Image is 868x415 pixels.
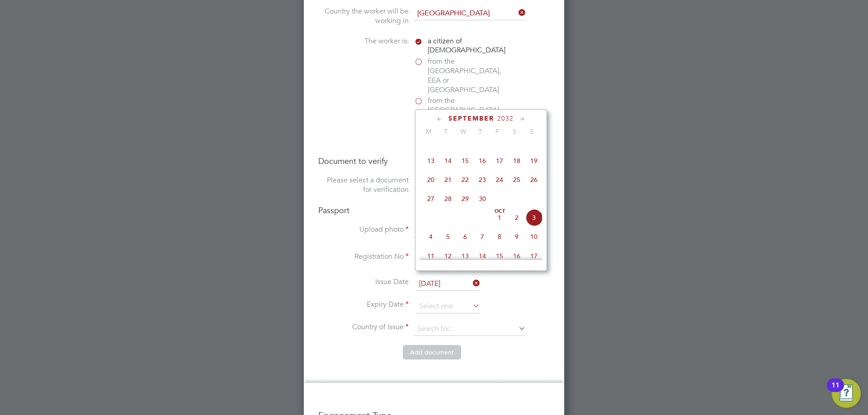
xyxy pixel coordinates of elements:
[491,209,508,214] span: Oct
[439,190,457,207] span: 28
[454,127,472,135] span: W
[457,190,474,207] span: 29
[506,127,523,135] span: S
[437,127,454,135] span: T
[474,247,491,265] span: 14
[422,247,439,265] span: 11
[428,96,505,134] span: from the [GEOGRAPHIC_DATA] or the [GEOGRAPHIC_DATA]
[318,37,409,46] label: The worker is:
[508,209,525,226] span: 2
[318,322,409,332] label: Country of Issue
[474,152,491,169] span: 16
[525,152,542,169] span: 19
[439,247,457,265] span: 12
[414,322,526,336] input: Search for...
[491,209,508,226] span: 1
[420,127,437,135] span: M
[448,115,494,122] span: September
[525,171,542,188] span: 26
[318,277,409,287] label: Issue Date
[439,171,457,188] span: 21
[416,277,480,291] input: Select one
[497,115,514,122] span: 2032
[439,228,457,245] span: 5
[422,228,439,245] span: 4
[474,171,491,188] span: 23
[422,152,439,169] span: 13
[472,127,489,135] span: T
[318,156,550,166] h4: Document to verify
[457,228,474,245] span: 6
[491,171,508,188] span: 24
[439,152,457,169] span: 14
[318,300,409,309] label: Expiry Date
[831,385,840,397] div: 11
[457,152,474,169] span: 15
[318,252,409,261] label: Registration No
[832,379,861,408] button: Open Resource Center, 11 new notifications
[318,225,409,234] label: Upload photo
[403,345,461,359] button: Add document
[474,228,491,245] span: 7
[414,7,526,20] input: Search for...
[508,171,525,188] span: 25
[457,247,474,265] span: 13
[318,7,409,26] label: Country the worker will be working in
[428,37,505,56] span: a citizen of [DEMOGRAPHIC_DATA]
[525,228,542,245] span: 10
[525,247,542,265] span: 17
[525,209,542,226] span: 3
[474,190,491,207] span: 30
[428,57,505,94] span: from the [GEOGRAPHIC_DATA], EEA or [GEOGRAPHIC_DATA]
[491,228,508,245] span: 8
[523,127,540,135] span: S
[491,247,508,265] span: 15
[508,152,525,169] span: 18
[422,190,439,207] span: 27
[318,176,409,195] label: Please select a document for verification
[491,152,508,169] span: 17
[422,171,439,188] span: 20
[414,185,550,195] div: Birth Certificate
[508,228,525,245] span: 9
[457,171,474,188] span: 22
[489,127,506,135] span: F
[318,205,550,215] h4: Passport
[414,176,550,185] div: Passport
[508,247,525,265] span: 16
[416,300,480,313] input: Select one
